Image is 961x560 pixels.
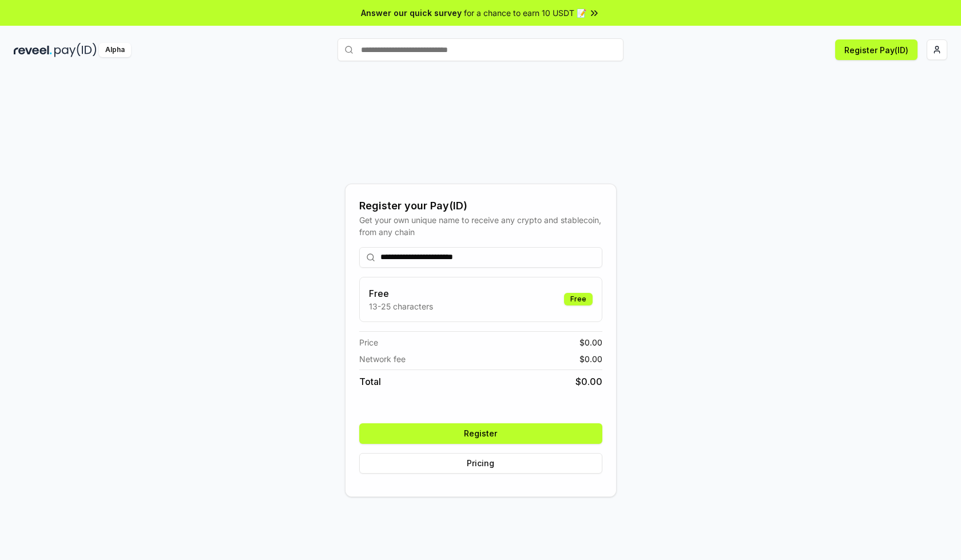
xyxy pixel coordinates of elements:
span: Network fee [359,353,406,365]
div: Register your Pay(ID) [359,198,602,214]
div: Get your own unique name to receive any crypto and stablecoin, from any chain [359,214,602,238]
p: 13-25 characters [369,300,433,312]
span: Total [359,375,381,388]
span: Answer our quick survey [361,7,462,19]
span: for a chance to earn 10 USDT 📝 [464,7,586,19]
button: Register Pay(ID) [835,39,918,60]
h3: Free [369,287,433,300]
div: Free [564,293,593,305]
button: Register [359,423,602,444]
img: pay_id [54,43,97,57]
span: Price [359,336,378,348]
button: Pricing [359,453,602,474]
span: $ 0.00 [579,336,602,348]
span: $ 0.00 [575,375,602,388]
div: Alpha [99,43,131,57]
img: reveel_dark [14,43,52,57]
span: $ 0.00 [579,353,602,365]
